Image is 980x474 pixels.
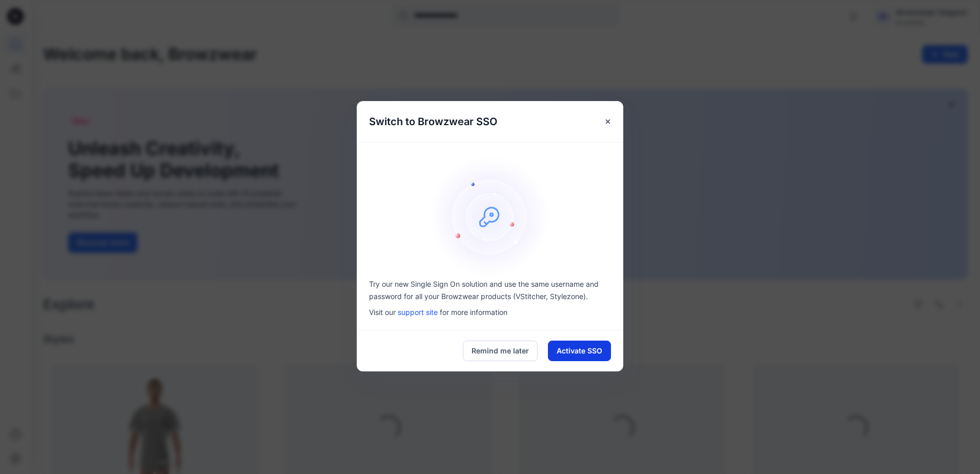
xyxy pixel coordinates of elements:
[463,341,538,361] button: Remind me later
[398,308,438,317] a: support site
[599,112,617,131] button: Close
[548,341,611,361] button: Activate SSO
[428,155,552,278] img: onboarding-sz2.46497b1a466840e1406823e529e1e164.svg
[369,307,611,318] p: Visit our for more information
[357,101,509,142] h5: Switch to Browzwear SSO
[369,278,611,303] p: Try our new Single Sign On solution and use the same username and password for all your Browzwear...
